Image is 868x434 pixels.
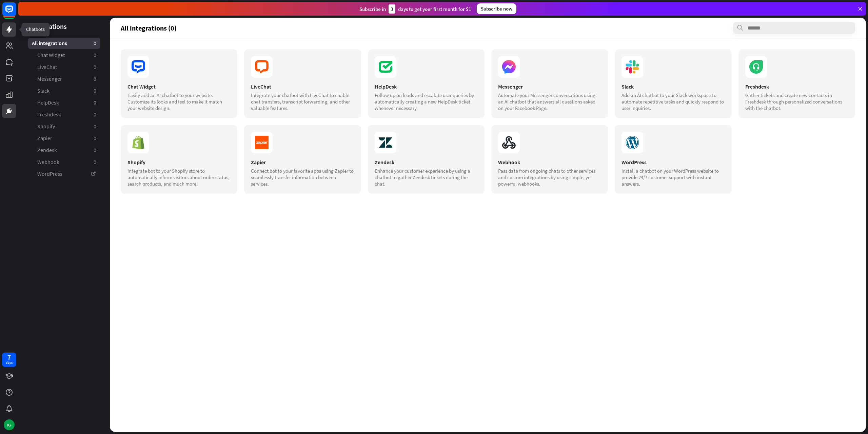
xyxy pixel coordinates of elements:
[94,135,96,142] aside: 0
[498,159,601,166] div: Webhook
[37,52,65,59] span: Chat Widget
[251,168,354,187] div: Connect bot to your favorite apps using Zapier to seamlessly transfer information between services.
[28,133,100,144] a: Zapier 0
[28,97,100,108] a: HelpDesk 0
[498,92,601,111] div: Automate your Messenger conversations using an AI chatbot that answers all questions asked on you...
[622,83,725,90] div: Slack
[251,159,354,166] div: Zapier
[37,135,52,142] span: Zapier
[37,87,50,94] span: Slack
[94,123,96,130] aside: 0
[477,3,516,14] div: Subscribe now
[389,4,395,14] div: 3
[4,419,15,430] div: KF
[37,99,59,106] span: HelpDesk
[375,83,478,90] div: HelpDesk
[745,92,848,111] div: Gather tickets and create new contacts in Freshdesk through personalized conversations with the c...
[28,121,100,132] a: Shopify 0
[37,63,57,71] span: LiveChat
[37,111,61,118] span: Freshdesk
[745,83,848,90] div: Freshdesk
[7,354,11,360] div: 7
[375,168,478,187] div: Enhance your customer experience by using a chatbot to gather Zendesk tickets during the chat.
[6,360,13,365] div: days
[28,156,100,168] a: Webhook 0
[94,63,96,71] aside: 0
[32,40,67,47] span: All integrations
[94,158,96,166] aside: 0
[127,92,231,111] div: Easily add an AI chatbot to your website. Customize its looks and feel to make it match your webs...
[498,83,601,90] div: Messenger
[28,145,100,156] a: Zendesk 0
[121,22,855,34] section: All integrations (0)
[28,109,100,120] a: Freshdesk 0
[94,147,96,154] aside: 0
[622,92,725,111] div: Add an AI chatbot to your Slack workspace to automate repetitive tasks and quickly respond to use...
[127,83,231,90] div: Chat Widget
[37,147,57,154] span: Zendesk
[251,83,354,90] div: LiveChat
[94,75,96,82] aside: 0
[375,92,478,111] div: Follow up on leads and escalate user queries by automatically creating a new HelpDesk ticket when...
[94,40,96,47] aside: 0
[94,99,96,106] aside: 0
[37,123,55,130] span: Shopify
[28,168,100,180] a: WordPress
[18,22,110,31] header: Integrations
[127,159,231,166] div: Shopify
[37,75,62,82] span: Messenger
[127,168,231,187] div: Integrate bot to your Shopify store to automatically inform visitors about order status, search p...
[94,87,96,94] aside: 0
[498,168,601,187] div: Pass data from ongoing chats to other services and custom integrations by using simple, yet power...
[94,111,96,118] aside: 0
[28,61,100,73] a: LiveChat 0
[28,73,100,84] a: Messenger 0
[94,52,96,59] aside: 0
[251,92,354,111] div: Integrate your chatbot with LiveChat to enable chat transfers, transcript forwarding, and other v...
[359,4,471,14] div: Subscribe in days to get your first month for $1
[28,85,100,96] a: Slack 0
[37,158,59,166] span: Webhook
[622,159,725,166] div: WordPress
[28,50,100,61] a: Chat Widget 0
[5,3,26,23] button: Open LiveChat chat widget
[622,168,725,187] div: Install a chatbot on your WordPress website to provide 24/7 customer support with instant answers.
[2,353,16,367] a: 7 days
[375,159,478,166] div: Zendesk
